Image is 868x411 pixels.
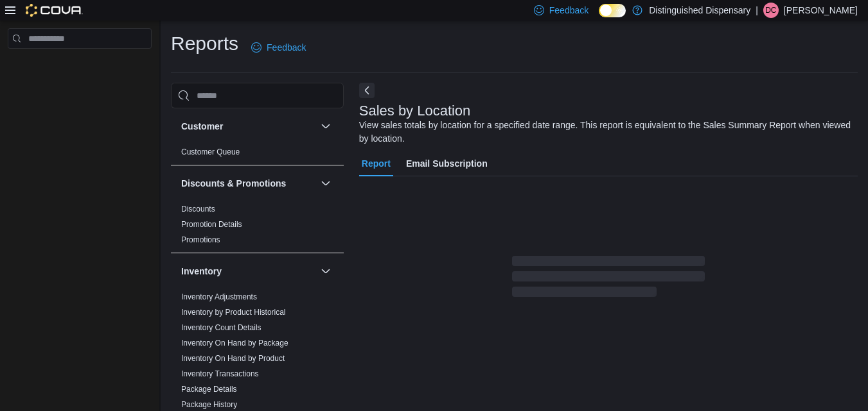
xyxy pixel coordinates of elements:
[181,235,220,244] a: Promotions
[599,17,599,18] span: Dark Mode
[181,369,259,378] a: Inventory Transactions
[181,292,257,301] a: Inventory Adjustments
[181,292,257,302] span: Inventory Adjustments
[181,338,288,348] span: Inventory On Hand by Package
[512,258,705,299] span: Loading
[362,151,391,176] span: Report
[181,339,288,348] a: Inventory On Hand by Package
[171,201,344,253] div: Discounts & Promotions
[765,3,776,18] span: DC
[181,147,240,156] a: Customer Queue
[181,205,215,214] a: Discounts
[181,177,315,190] button: Discounts & Promotions
[181,265,222,278] h3: Inventory
[318,264,333,279] button: Inventory
[181,120,315,133] button: Customer
[181,219,242,230] span: Promotion Details
[549,4,589,17] span: Feedback
[181,385,237,394] a: Package Details
[181,235,220,245] span: Promotions
[599,4,626,17] input: Dark Mode
[756,3,758,18] p: |
[763,3,779,18] div: Damon Carter
[181,399,237,410] span: Package History
[181,220,242,229] a: Promotion Details
[181,400,237,409] a: Package History
[359,83,375,98] button: Next
[181,147,240,157] span: Customer Queue
[181,354,285,363] a: Inventory On Hand by Product
[359,119,851,146] div: View sales totals by location for a specified date range. This report is equivalent to the Sales ...
[181,353,285,364] span: Inventory On Hand by Product
[181,323,261,332] a: Inventory Count Details
[181,177,286,190] h3: Discounts & Promotions
[171,31,238,56] h1: Reports
[8,51,152,82] nav: Complex example
[26,4,83,17] img: Cova
[267,41,306,54] span: Feedback
[181,120,223,133] h3: Customer
[181,265,315,278] button: Inventory
[649,3,750,18] p: Distinguished Dispensary
[784,3,858,18] p: [PERSON_NAME]
[181,308,286,317] a: Inventory by Product Historical
[318,176,333,191] button: Discounts & Promotions
[171,144,344,165] div: Customer
[406,151,488,176] span: Email Subscription
[318,119,333,134] button: Customer
[246,35,311,60] a: Feedback
[181,369,259,379] span: Inventory Transactions
[181,307,286,317] span: Inventory by Product Historical
[181,384,237,394] span: Package Details
[359,103,471,119] h3: Sales by Location
[181,204,215,214] span: Discounts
